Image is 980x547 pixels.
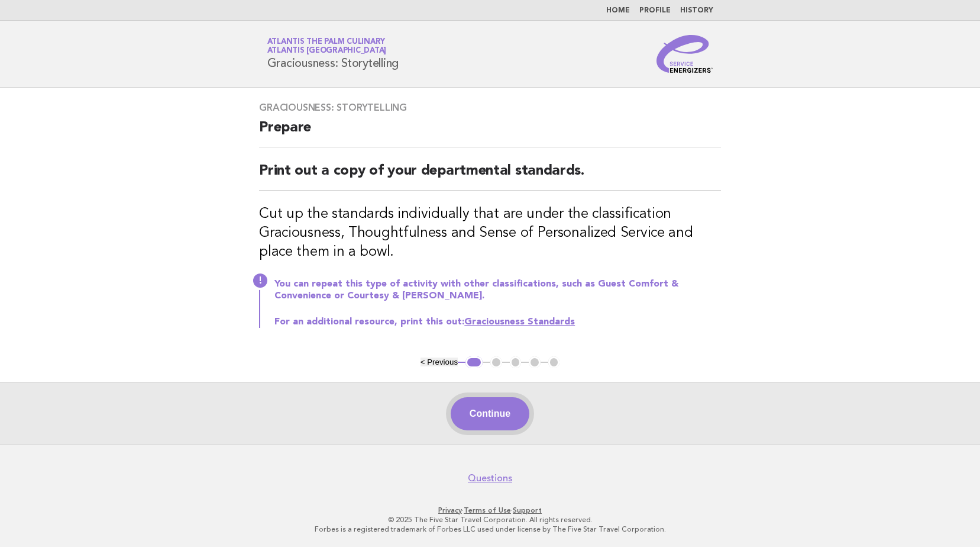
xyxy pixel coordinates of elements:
[451,397,529,430] button: Continue
[680,7,713,14] a: History
[128,506,852,515] p: · ·
[464,317,575,327] a: Graciousness Standards
[464,506,511,514] a: Terms of Use
[267,38,399,69] h1: Graciousness: Storytelling
[259,162,721,191] h2: Print out a copy of your departmental standards.
[656,35,713,73] img: Service Energizers
[267,38,387,54] a: Atlantis The Palm CulinaryAtlantis [GEOGRAPHIC_DATA]
[259,102,721,114] h3: Graciousness: Storytelling
[274,316,721,328] p: For an additional resource, print this out:
[639,7,671,14] a: Profile
[513,506,542,514] a: Support
[128,515,852,525] p: © 2025 The Five Star Travel Corporation. All rights reserved.
[468,472,512,484] a: Questions
[274,278,721,302] p: You can repeat this type of activity with other classifications, such as Guest Comfort & Convenie...
[128,525,852,534] p: Forbes is a registered trademark of Forbes LLC used under license by The Five Star Travel Corpora...
[267,47,387,55] span: Atlantis [GEOGRAPHIC_DATA]
[438,506,462,514] a: Privacy
[259,205,721,262] h3: Cut up the standards individually that are under the classification Graciousness, Thoughtfulness ...
[421,358,458,366] button: < Previous
[465,356,483,368] button: 1
[606,7,630,14] a: Home
[259,118,721,147] h2: Prepare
